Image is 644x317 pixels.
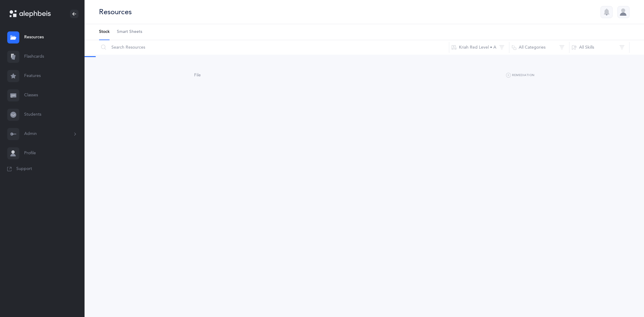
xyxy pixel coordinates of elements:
span: Smart Sheets [117,29,142,35]
input: Search Resources [99,40,449,55]
span: Support [16,166,32,172]
button: Kriah Red Level • A [449,40,509,55]
span: File [194,73,201,78]
button: Remediation [506,72,535,79]
button: All Skills [569,40,630,55]
div: Resources [99,7,132,17]
button: All Categories [509,40,569,55]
